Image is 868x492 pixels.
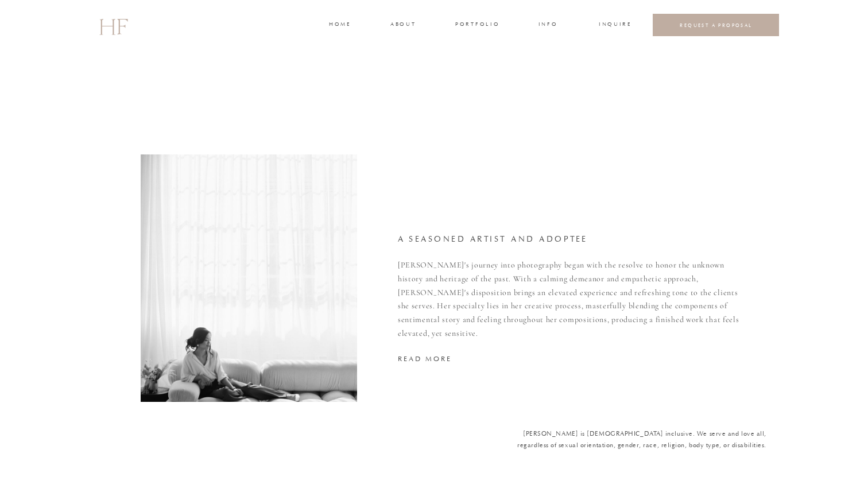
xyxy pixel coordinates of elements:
a: home [329,20,350,30]
a: read more [398,353,552,364]
a: about [390,20,414,30]
a: REQUEST A PROPOSAL [662,22,770,28]
a: HF [99,9,127,42]
p: [PERSON_NAME] is [DEMOGRAPHIC_DATA] inclusive. We serve and love all, regardless of sexual orient... [506,429,766,454]
h2: A SEASONED ARTIST and adoptee [398,233,746,245]
a: portfolio [455,20,498,30]
a: INFO [537,20,559,30]
a: INQUIRE [599,20,630,30]
p: [PERSON_NAME]'s journey into photography began with the resolve to honor the unknown history and ... [398,258,746,340]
